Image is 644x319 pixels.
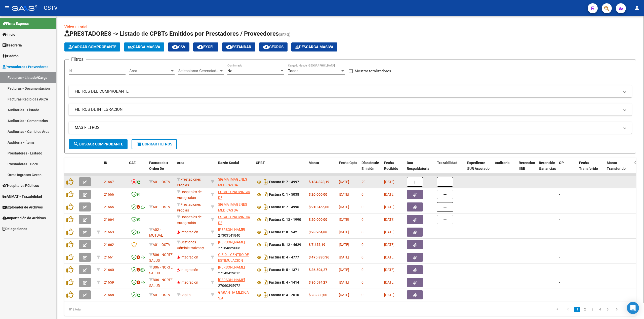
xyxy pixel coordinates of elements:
span: Explorador de Archivos [3,204,43,210]
li: page 1 [574,305,581,314]
span: Buscar Comprobante [73,142,123,146]
span: 0 [361,293,364,297]
a: 4 [597,307,603,312]
mat-icon: search [73,141,79,147]
span: [DATE] [384,192,394,196]
datatable-header-cell: Area [175,157,209,180]
button: Descarga Masiva [291,42,337,51]
i: Descargar documento [262,253,269,261]
strong: $ 86.594,27 [309,268,327,272]
strong: $ 20.000,00 [309,218,327,222]
span: - [559,205,560,209]
span: Area [177,161,184,165]
div: 30708074949 [218,290,252,300]
span: OP [559,161,564,165]
datatable-header-cell: Retencion IIBB [517,157,537,180]
span: A01 - OSTV [153,205,170,209]
span: Monto Transferido [607,161,626,171]
a: go to previous page [563,307,573,312]
button: CSV [168,42,189,51]
i: Descargar documento [262,266,269,274]
span: No [227,69,232,73]
span: Auditoria [495,161,510,165]
span: [DATE] [384,243,394,247]
span: Importación de Archivos [3,215,46,221]
span: - [559,255,560,259]
a: Video tutorial [64,25,87,29]
strong: $ 28.380,00 [309,293,327,297]
datatable-header-cell: Doc Respaldatoria [405,157,435,180]
span: - [559,218,560,222]
span: - [559,230,560,234]
mat-icon: cloud_download [172,44,178,50]
datatable-header-cell: ID [102,157,127,180]
span: [DATE] [339,255,349,259]
span: Integración [177,255,198,259]
strong: $ 86.594,27 [309,280,327,284]
span: Razón Social [218,161,239,165]
datatable-header-cell: Fecha Recibido [382,157,405,180]
li: page 4 [596,305,604,314]
span: Prestaciones Propias [177,177,201,187]
span: - [559,293,560,297]
span: 21664 [104,218,114,222]
span: Padrón [3,53,19,59]
div: 30707663444 [218,202,252,212]
button: Cargar Comprobante [64,42,120,51]
span: - [559,243,560,247]
span: C.E.D.I. CENTRO DE ESTIMULACION DESARROLLO E INTEGRACION S.R.L. [218,253,251,274]
span: Integración [177,268,198,272]
strong: Factura C: 1 - 5038 [269,193,299,197]
span: Hospitales de Autogestión [177,215,202,225]
li: page 2 [581,305,589,314]
datatable-header-cell: OP [557,157,577,180]
span: Mostrar totalizadores [355,68,391,74]
strong: $ 98.964,88 [309,230,327,234]
i: Descargar documento [262,203,269,211]
span: Facturado x Orden De [149,161,168,171]
mat-panel-title: FILTROS DE INTEGRACION [75,107,620,112]
span: Integración [177,280,198,284]
span: Descarga Masiva [295,45,333,49]
span: 21665 [104,205,114,209]
app-download-masive: Descarga masiva de comprobantes (adjuntos) [291,42,337,51]
span: Gecros [263,45,284,49]
span: PRESTADORES -> Listado de CPBTs Emitidos por Prestadores / Proveedores [64,30,279,37]
mat-expansion-panel-header: FILTROS DE INTEGRACION [69,103,632,116]
span: EXCEL [197,45,214,49]
i: Descargar documento [262,190,269,198]
span: [PERSON_NAME] [218,265,245,269]
span: ID [104,161,107,165]
span: 0 [361,218,364,222]
span: ESTADO PROVINCIA DE [GEOGRAPHIC_DATA] [218,215,252,231]
span: A01 - OSTV [153,180,170,184]
strong: Factura B: 12 - 4629 [269,243,301,247]
span: Monto [309,161,319,165]
strong: Factura C: 13 - 1990 [269,218,301,222]
mat-icon: person [634,5,640,11]
strong: Factura B: 4 - 4777 [269,255,299,259]
li: page 5 [604,305,611,314]
div: 27060395972 [218,277,252,288]
a: go to first page [552,307,562,312]
datatable-header-cell: Fecha Cpbt [337,157,359,180]
strong: Factura B: 7 - 4996 [269,205,299,209]
span: B06 - NORTE SALUD [149,265,173,275]
datatable-header-cell: Monto [307,157,337,180]
strong: $ 7.453,19 [309,243,325,247]
div: 27303541840 [218,227,252,237]
datatable-header-cell: Retención Ganancias [537,157,557,180]
mat-icon: cloud_download [197,44,203,50]
span: [DATE] [339,205,349,209]
i: Descargar documento [262,228,269,236]
mat-panel-title: FILTROS DEL COMPROBANTE [75,89,620,94]
span: 0 [361,192,364,196]
div: Open Intercom Messenger [627,302,639,314]
div: 27143429615 [218,264,252,275]
mat-expansion-panel-header: FILTROS DEL COMPROBANTE [69,85,632,97]
span: [PERSON_NAME] [218,228,245,232]
span: Fecha Recibido [384,161,398,171]
span: Prestadores / Proveedores [3,64,48,70]
mat-expansion-panel-header: MAS FILTROS [69,122,632,134]
div: 30711402884 [218,252,252,262]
